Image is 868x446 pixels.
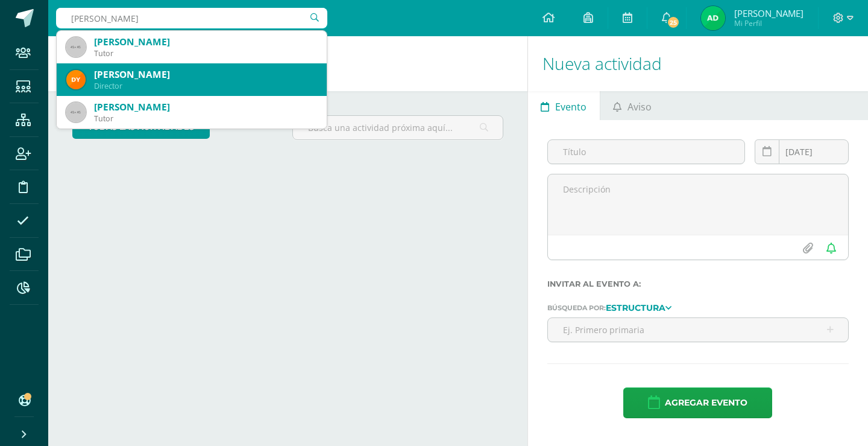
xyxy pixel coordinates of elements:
[734,7,804,19] span: [PERSON_NAME]
[600,91,665,120] a: Aviso
[542,36,854,91] h1: Nueva actividad
[665,388,747,418] span: Agregar evento
[94,81,317,91] div: Director
[623,387,772,418] button: Agregar evento
[66,37,86,57] img: 45x45
[293,116,502,139] input: Busca una actividad próxima aquí...
[547,304,606,312] span: Búsqueda por:
[94,101,317,113] div: [PERSON_NAME]
[755,140,848,164] input: Fecha de entrega
[548,140,744,164] input: Título
[555,92,587,121] span: Evento
[66,103,86,122] img: 45x45
[606,302,665,313] strong: Estructura
[548,318,848,342] input: Ej. Primero primaria
[94,113,317,124] div: Tutor
[627,92,652,121] span: Aviso
[528,91,600,120] a: Evento
[94,36,317,48] div: [PERSON_NAME]
[606,303,671,311] a: Estructura
[701,6,725,30] img: 12e83e6157184496c8285d2566707788.png
[56,8,327,28] input: Busca un usuario...
[667,16,680,29] span: 25
[66,70,86,89] img: 037b6ea60564a67d0a4f148695f9261a.png
[94,48,317,59] div: Tutor
[94,68,317,81] div: [PERSON_NAME]
[547,279,849,288] label: Invitar al evento a:
[734,18,804,28] span: Mi Perfil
